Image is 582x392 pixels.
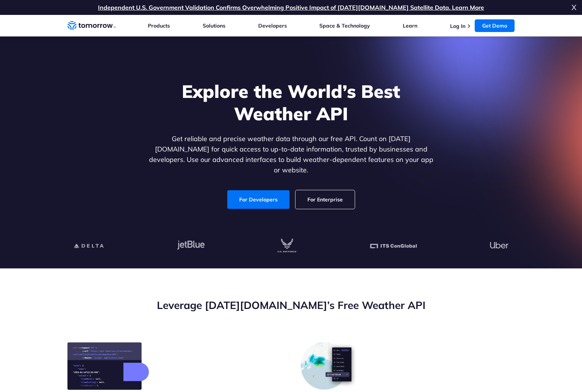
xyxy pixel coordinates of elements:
[403,22,417,29] a: Learn
[148,22,170,29] a: Products
[475,19,515,32] a: Get Demo
[67,20,116,31] a: Home link
[227,190,290,209] a: For Developers
[203,22,225,29] a: Solutions
[450,23,465,29] a: Log In
[147,80,435,125] h1: Explore the World’s Best Weather API
[258,22,287,29] a: Developers
[147,134,435,175] p: Get reliable and precise weather data through our free API. Count on [DATE][DOMAIN_NAME] for quic...
[98,4,484,11] a: Independent U.S. Government Validation Confirms Overwhelming Positive Impact of [DATE][DOMAIN_NAM...
[67,298,515,312] h2: Leverage [DATE][DOMAIN_NAME]’s Free Weather API
[319,22,370,29] a: Space & Technology
[295,190,355,209] a: For Enterprise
